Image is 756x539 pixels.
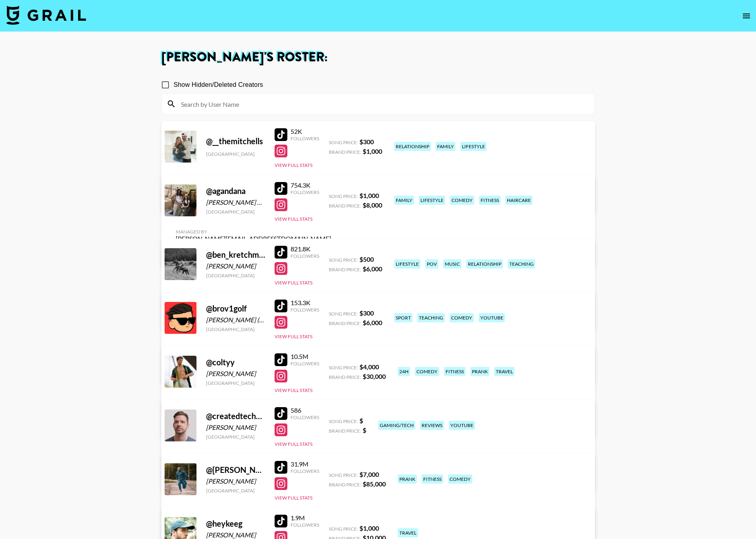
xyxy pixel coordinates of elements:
[466,259,503,269] div: relationship
[363,201,382,209] strong: $ 8,000
[419,196,445,205] div: lifestyle
[206,370,265,378] div: [PERSON_NAME]
[329,365,358,370] span: Song Price:
[174,80,263,90] span: Show Hidden/Deleted Creators
[398,367,410,376] div: 24h
[291,189,319,195] div: Followers
[161,51,595,64] h1: [PERSON_NAME] 's Roster:
[206,209,265,215] div: [GEOGRAPHIC_DATA]
[206,380,265,386] div: [GEOGRAPHIC_DATA]
[329,149,361,155] span: Brand Price:
[275,162,312,168] button: View Full Stats
[394,196,414,205] div: family
[363,319,382,326] strong: $ 6,000
[291,353,319,361] div: 10.5M
[359,363,379,370] strong: $ 4,000
[420,421,444,430] div: reviews
[450,196,474,205] div: comedy
[359,524,379,532] strong: $ 1,000
[206,262,265,270] div: [PERSON_NAME]
[363,147,382,155] strong: $ 1,000
[176,98,590,110] input: Search by User Name
[291,468,319,474] div: Followers
[415,367,439,376] div: comedy
[738,8,754,24] button: open drawer
[275,216,312,222] button: View Full Stats
[329,139,358,145] span: Song Price:
[359,470,379,478] strong: $ 7,000
[291,299,319,307] div: 153.3K
[291,307,319,313] div: Followers
[359,138,374,145] strong: $ 300
[494,367,514,376] div: travel
[436,142,456,151] div: family
[291,460,319,468] div: 31.9M
[6,6,86,25] img: Grail Talent
[275,280,312,286] button: View Full Stats
[206,136,265,146] div: @ __themitchells
[359,309,374,317] strong: $ 300
[206,326,265,332] div: [GEOGRAPHIC_DATA]
[206,519,265,529] div: @ heykeeg
[329,203,361,209] span: Brand Price:
[329,267,361,272] span: Brand Price:
[291,514,319,522] div: 1.9M
[448,474,472,484] div: comedy
[394,259,420,269] div: lifestyle
[206,411,265,421] div: @ createdtechofficial
[363,480,386,488] strong: $ 85,000
[359,417,363,424] strong: $
[508,259,535,269] div: teaching
[378,421,415,430] div: gaming/tech
[206,357,265,367] div: @ coltyy
[359,255,374,263] strong: $ 500
[206,316,265,324] div: [PERSON_NAME] ([PERSON_NAME])
[329,472,358,478] span: Song Price:
[329,311,358,317] span: Song Price:
[329,428,361,434] span: Brand Price:
[291,361,319,367] div: Followers
[291,414,319,420] div: Followers
[444,367,465,376] div: fitness
[206,304,265,314] div: @ brov1golf
[291,522,319,528] div: Followers
[291,135,319,141] div: Followers
[206,488,265,494] div: [GEOGRAPHIC_DATA]
[425,259,438,269] div: pov
[479,313,505,322] div: youtube
[460,142,487,151] div: lifestyle
[422,474,443,484] div: fitness
[363,265,382,272] strong: $ 6,000
[291,406,319,414] div: 586
[329,257,358,263] span: Song Price:
[275,387,312,393] button: View Full Stats
[176,235,331,243] div: [PERSON_NAME][EMAIL_ADDRESS][DOMAIN_NAME]
[479,196,501,205] div: fitness
[206,250,265,260] div: @ ben_kretchman
[363,372,386,380] strong: $ 30,000
[275,441,312,447] button: View Full Stats
[505,196,532,205] div: haircare
[275,495,312,501] button: View Full Stats
[329,193,358,199] span: Song Price:
[443,259,461,269] div: music
[291,181,319,189] div: 754.3K
[206,531,265,539] div: [PERSON_NAME]
[398,528,418,537] div: travel
[329,320,361,326] span: Brand Price:
[450,313,474,322] div: comedy
[291,253,319,259] div: Followers
[176,229,331,235] div: Managed By
[363,426,366,434] strong: $
[206,434,265,440] div: [GEOGRAPHIC_DATA]
[359,192,379,199] strong: $ 1,000
[206,151,265,157] div: [GEOGRAPHIC_DATA]
[206,423,265,431] div: [PERSON_NAME]
[291,127,319,135] div: 52K
[470,367,489,376] div: prank
[398,474,417,484] div: prank
[206,465,265,475] div: @ [PERSON_NAME].[PERSON_NAME]
[206,477,265,485] div: [PERSON_NAME]
[329,418,358,424] span: Song Price:
[394,142,431,151] div: relationship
